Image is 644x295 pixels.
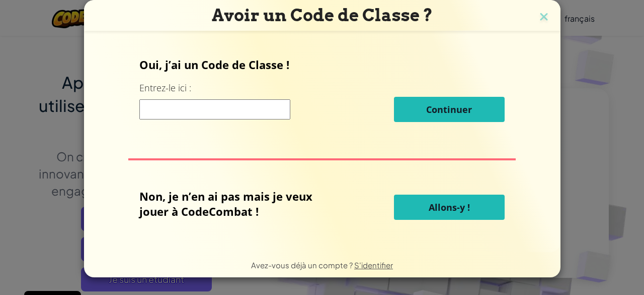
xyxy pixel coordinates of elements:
[139,82,191,94] label: Entrez-le ici :
[251,260,354,270] span: Avez-vous déjà un compte ?
[354,260,393,270] a: S'identifier
[394,97,505,122] button: Continuer
[537,10,550,25] img: close icon
[394,195,505,220] button: Allons-y !
[429,201,470,213] span: Allons-y !
[212,5,433,25] span: Avoir un Code de Classe ?
[426,103,472,115] span: Continuer
[139,189,344,219] p: Non, je n’en ai pas mais je veux jouer à CodeCombat !
[139,57,505,72] p: Oui, j’ai un Code de Classe !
